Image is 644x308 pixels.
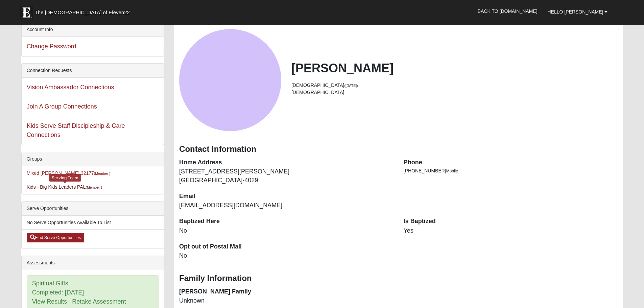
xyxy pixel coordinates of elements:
div: Account Info [22,23,164,37]
dt: Home Address [179,158,393,167]
dd: [STREET_ADDRESS][PERSON_NAME] [GEOGRAPHIC_DATA]-4029 [179,167,393,185]
dt: Opt out of Postal Mail [179,242,393,251]
small: ([DATE]) [344,84,358,88]
a: Find Serve Opportunities [27,233,85,242]
img: Eleven22 logo [20,6,33,19]
small: (Member ) [86,185,102,189]
li: [PHONE_NUMBER] [404,167,618,174]
a: Hello [PERSON_NAME] [543,3,613,20]
a: Back to [DOMAIN_NAME] [473,3,543,20]
div: Serving Team [49,174,81,182]
div: Connection Requests [22,64,164,78]
a: Kids Serve Staff Discipleship & Care Connections [27,122,125,138]
span: Mobile [446,169,458,173]
div: Groups [22,152,164,166]
dt: [PERSON_NAME] Family [179,287,393,296]
div: Assessments [22,256,164,270]
h3: Contact Information [179,144,618,154]
a: Change Password [27,43,76,50]
dt: Is Baptized [404,217,618,226]
a: Mixed [PERSON_NAME] 32177(Member ) [27,170,111,176]
li: No Serve Opportunities Available To List [22,216,164,230]
a: View Fullsize Photo [179,29,281,131]
dd: Yes [404,227,618,235]
dd: No [179,252,393,260]
a: Kids - Big Kids Leaders PAL(Member ) [27,184,102,190]
dd: Unknown [179,297,393,305]
a: Retake Assessment [72,298,126,305]
a: View Results [32,298,67,305]
li: [DEMOGRAPHIC_DATA] [291,82,618,89]
small: (Member ) [94,171,110,175]
dd: No [179,227,393,235]
dd: [EMAIL_ADDRESS][DOMAIN_NAME] [179,201,393,210]
h2: [PERSON_NAME] [291,61,618,75]
div: Serve Opportunities [22,202,164,216]
a: Vision Ambassador Connections [27,84,114,91]
span: Hello [PERSON_NAME] [548,9,603,15]
span: The [DEMOGRAPHIC_DATA] of Eleven22 [35,9,130,16]
dt: Phone [404,158,618,167]
a: The [DEMOGRAPHIC_DATA] of Eleven22 [16,2,151,19]
a: Join A Group Connections [27,103,97,110]
dt: Email [179,192,393,201]
h3: Family Information [179,274,618,283]
li: [DEMOGRAPHIC_DATA] [291,89,618,96]
dt: Baptized Here [179,217,393,226]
